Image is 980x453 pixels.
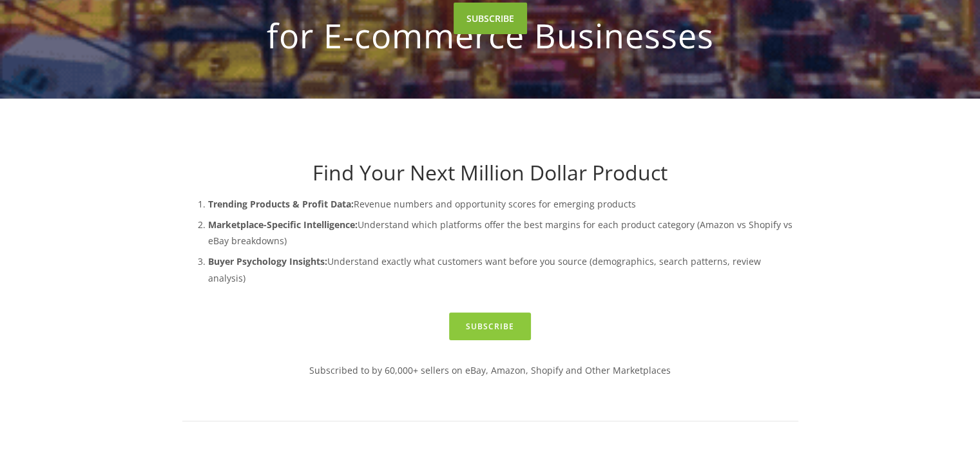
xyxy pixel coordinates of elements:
strong: Marketplace-Specific Intelligence: [208,218,358,231]
p: Understand exactly what customers want before you source (demographics, search patterns, review a... [208,253,798,285]
p: Subscribed to by 60,000+ sellers on eBay, Amazon, Shopify and Other Marketplaces [182,362,798,378]
a: SUBSCRIBE [454,3,527,34]
h1: Find Your Next Million Dollar Product [182,160,798,185]
p: Understand which platforms offer the best margins for each product category (Amazon vs Shopify vs... [208,217,798,249]
strong: for E-commerce Businesses [203,5,778,66]
strong: Trending Products & Profit Data: [208,198,354,210]
strong: Buyer Psychology Insights: [208,255,327,267]
p: Revenue numbers and opportunity scores for emerging products [208,196,798,212]
a: Subscribe [449,313,531,340]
